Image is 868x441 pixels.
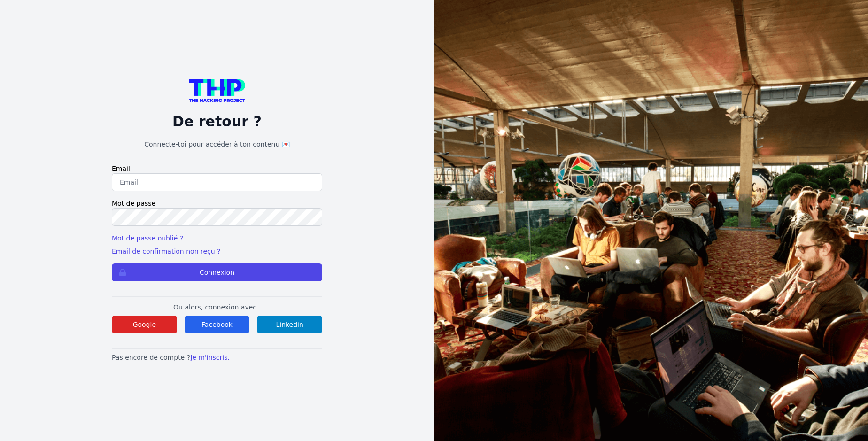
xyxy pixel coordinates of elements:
[112,302,322,312] p: Ou alors, connexion avec..
[112,316,177,333] button: Google
[112,353,322,362] p: Pas encore de compte ?
[112,173,322,191] input: Email
[189,79,245,102] img: logo
[112,248,220,255] a: Email de confirmation non reçu ?
[112,113,322,130] p: De retour ?
[112,199,322,208] label: Mot de passe
[185,316,250,333] button: Facebook
[257,316,322,333] button: Linkedin
[112,263,322,281] button: Connexion
[112,234,183,242] a: Mot de passe oublié ?
[112,164,322,173] label: Email
[190,354,230,361] a: Je m'inscris.
[112,139,322,149] h1: Connecte-toi pour accéder à ton contenu 💌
